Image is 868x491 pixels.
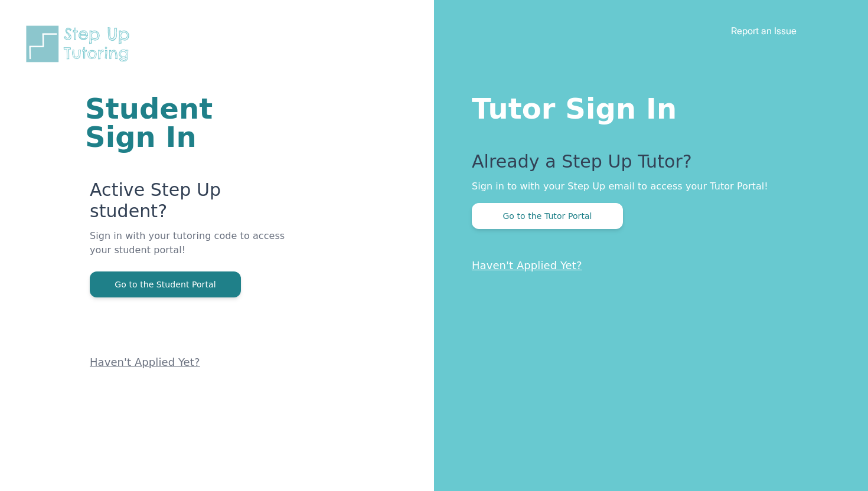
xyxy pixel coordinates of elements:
[472,90,821,123] h1: Tutor Sign In
[731,25,797,37] a: Report an Issue
[472,203,623,229] button: Go to the Tutor Portal
[472,259,582,271] a: Haven't Applied Yet?
[85,94,292,151] h1: Student Sign In
[24,24,137,64] img: Step Up Tutoring horizontal logo
[472,179,821,194] p: Sign in to with your Step Up email to access your Tutor Portal!
[472,151,821,179] p: Already a Step Up Tutor?
[90,179,292,229] p: Active Step Up student?
[90,229,292,271] p: Sign in with your tutoring code to access your student portal!
[90,271,241,297] button: Go to the Student Portal
[90,279,241,290] a: Go to the Student Portal
[472,210,623,221] a: Go to the Tutor Portal
[90,356,200,368] a: Haven't Applied Yet?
